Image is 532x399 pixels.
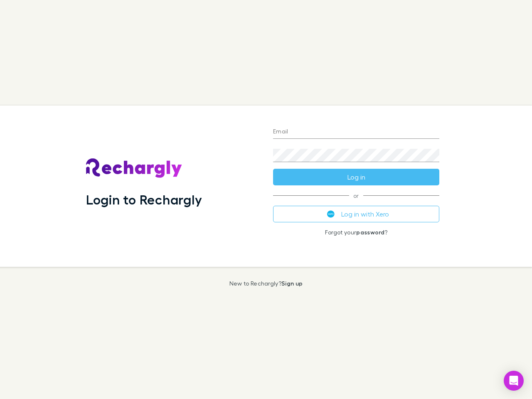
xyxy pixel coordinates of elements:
span: or [273,195,439,196]
button: Log in [273,169,439,185]
p: New to Rechargly? [229,280,303,287]
img: Rechargly's Logo [86,158,182,178]
button: Log in with Xero [273,206,439,222]
div: Open Intercom Messenger [504,371,524,391]
p: Forgot your ? [273,229,439,236]
h1: Login to Rechargly [86,192,202,207]
img: Xero's logo [327,210,335,218]
a: Sign up [281,280,303,287]
a: password [356,229,384,236]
